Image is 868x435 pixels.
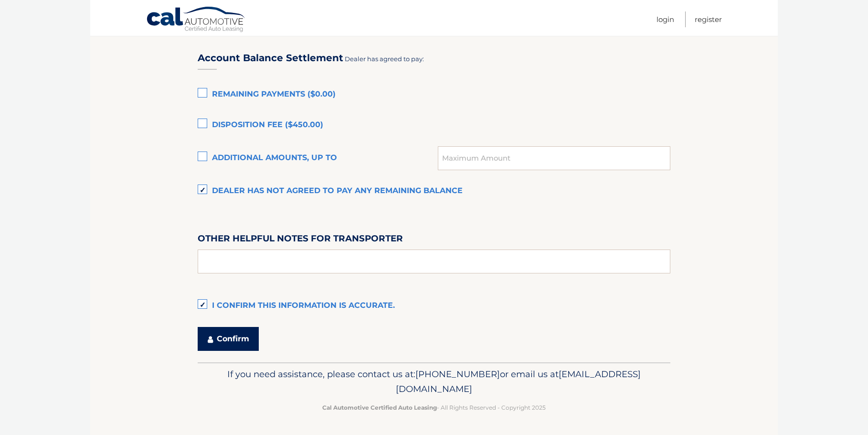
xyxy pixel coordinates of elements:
strong: Cal Automotive Certified Auto Leasing [322,404,437,411]
a: Login [656,11,674,27]
a: Register [695,11,722,27]
a: Cal Automotive [146,6,246,34]
h3: Account Balance Settlement [198,52,343,64]
button: Confirm [198,327,259,351]
p: If you need assistance, please contact us at: or email us at [204,367,664,397]
label: Disposition Fee ($450.00) [198,116,670,135]
input: Maximum Amount [438,146,670,170]
label: Additional amounts, up to [198,149,438,168]
span: Dealer has agreed to pay: [345,55,424,63]
label: Remaining Payments ($0.00) [198,85,670,104]
label: Other helpful notes for transporter [198,231,403,249]
label: I confirm this information is accurate. [198,296,670,315]
span: [PHONE_NUMBER] [415,369,500,380]
p: - All Rights Reserved - Copyright 2025 [204,402,664,413]
label: Dealer has not agreed to pay any remaining balance [198,182,670,201]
